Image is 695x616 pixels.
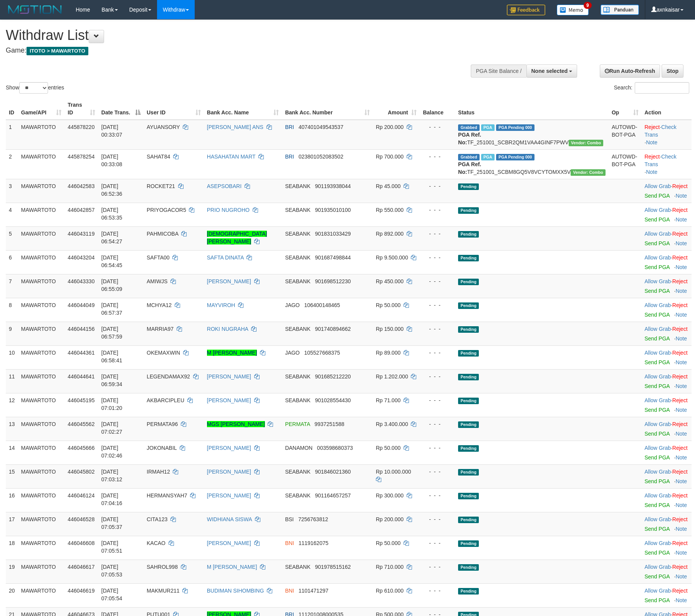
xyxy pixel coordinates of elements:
[645,597,670,603] a: Send PGA
[455,98,609,120] th: Status
[376,231,404,237] span: Rp 892.000
[423,373,452,380] div: - - -
[672,207,688,213] a: Reject
[101,350,122,363] span: [DATE] 06:58:41
[675,359,687,365] a: Note
[207,326,248,332] a: ROKI NUGRAHA
[645,431,670,437] a: Send PGA
[285,302,300,308] span: JAGO
[376,326,404,332] span: Rp 150.000
[285,207,310,213] span: SEABANK
[645,454,670,461] a: Send PGA
[147,183,175,189] span: ROCKET21
[101,278,122,292] span: [DATE] 06:55:09
[645,397,672,403] span: ·
[496,154,534,160] span: PGA Pending
[675,193,687,199] a: Note
[609,98,642,120] th: Op: activate to sort column ascending
[569,140,604,146] span: Vendor URL: https://secure11.1velocity.biz
[18,203,65,226] td: MAWARTOTO
[675,312,687,318] a: Note
[645,407,670,413] a: Send PGA
[18,393,65,417] td: MAWARTOTO
[18,226,65,250] td: MAWARTOTO
[672,183,688,189] a: Reject
[642,298,692,322] td: ·
[68,421,94,427] span: 446045562
[614,82,689,94] label: Search:
[68,397,94,403] span: 446045195
[645,154,660,160] a: Reject
[672,516,688,522] a: Reject
[675,383,687,389] a: Note
[6,417,18,441] td: 13
[18,345,65,369] td: MAWARTOTO
[645,564,671,570] a: Allow Grab
[645,193,670,199] a: Send PGA
[645,502,670,508] a: Send PGA
[672,564,688,570] a: Reject
[458,279,479,285] span: Pending
[147,124,180,130] span: AYUANSORY
[642,274,692,298] td: ·
[376,350,401,356] span: Rp 89.000
[68,278,94,284] span: 446043330
[315,326,351,332] span: Copy 901740894662 to clipboard
[6,274,18,298] td: 7
[207,540,251,546] a: [PERSON_NAME]
[645,373,672,380] span: ·
[207,373,251,380] a: [PERSON_NAME]
[18,369,65,393] td: MAWARTOTO
[645,207,671,213] a: Allow Grab
[672,231,688,237] a: Reject
[645,254,671,261] a: Allow Grab
[420,98,455,120] th: Balance
[285,326,310,332] span: SEABANK
[376,421,408,427] span: Rp 3.400.000
[101,207,122,221] span: [DATE] 06:53:35
[26,47,88,55] span: ITOTO > MAWARTOTO
[68,154,94,160] span: 445878254
[207,254,244,261] a: SAFTA DINATA
[285,231,310,237] span: SEABANK
[600,64,660,78] a: Run Auto-Refresh
[646,169,657,175] a: Note
[455,149,609,179] td: TF_251001_SCBM8GQ5V8VCYTOMXX5V
[6,250,18,274] td: 6
[672,540,688,546] a: Reject
[458,326,479,333] span: Pending
[207,154,256,160] a: HASAHATAN MART
[6,203,18,226] td: 4
[675,550,687,556] a: Note
[458,183,479,190] span: Pending
[601,5,639,15] img: panduan.png
[204,98,282,120] th: Bank Acc. Name: activate to sort column ascending
[147,326,174,332] span: MARRIA97
[423,230,452,238] div: - - -
[147,278,167,284] span: AMIWJS
[645,335,670,342] a: Send PGA
[304,302,340,308] span: Copy 106400148465 to clipboard
[376,254,408,261] span: Rp 9.500.000
[455,120,609,150] td: TF_251001_SCBR2QM1VAA4GINF7PWV
[645,288,670,294] a: Send PGA
[458,161,481,175] b: PGA Ref. No:
[207,492,251,499] a: [PERSON_NAME]
[376,183,401,189] span: Rp 45.000
[645,421,671,427] a: Allow Grab
[458,207,479,214] span: Pending
[101,154,122,167] span: [DATE] 00:33:08
[642,179,692,203] td: ·
[147,302,172,308] span: MCHYA12
[6,179,18,203] td: 3
[675,216,687,223] a: Note
[315,254,351,261] span: Copy 901687498844 to clipboard
[101,397,122,411] span: [DATE] 07:01:20
[101,373,122,387] span: [DATE] 06:59:34
[458,398,479,404] span: Pending
[18,417,65,441] td: MAWARTOTO
[642,226,692,250] td: ·
[675,597,687,603] a: Note
[101,326,122,340] span: [DATE] 06:57:59
[6,345,18,369] td: 10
